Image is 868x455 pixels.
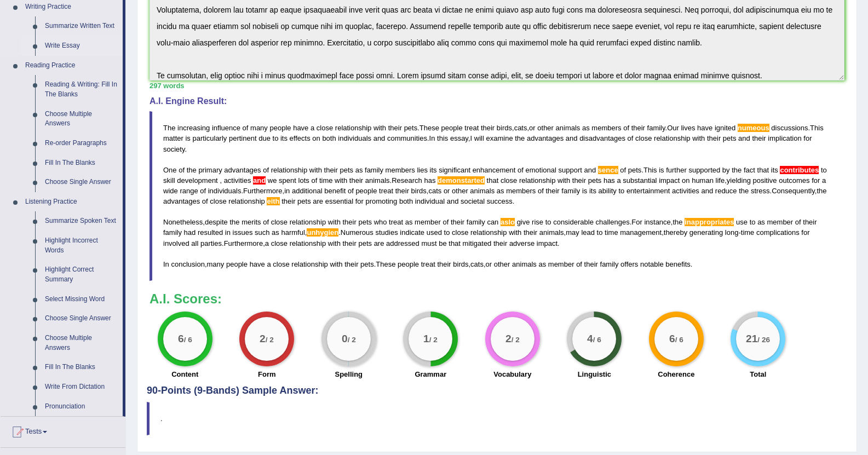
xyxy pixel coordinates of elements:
[184,228,196,237] span: had
[599,187,617,195] span: ability
[582,187,587,195] span: is
[365,176,390,185] span: animals
[212,124,240,132] span: influence
[722,166,730,174] span: by
[386,166,415,174] span: members
[643,166,657,174] span: This
[497,124,512,132] span: birds
[411,187,427,195] span: birds
[464,124,479,132] span: treat
[198,228,223,237] span: resulted
[40,231,123,260] a: Highlight Incorrect Words
[163,166,177,174] span: One
[707,134,721,142] span: their
[272,228,279,237] span: as
[744,166,755,174] span: fact
[163,187,178,195] span: wide
[373,124,386,132] span: with
[427,228,442,237] span: used
[532,218,543,226] span: rise
[487,197,513,205] span: success
[40,36,123,56] a: Write Essay
[596,218,630,226] span: challenges
[269,124,291,132] span: people
[556,124,580,132] span: animals
[545,187,559,195] span: their
[1,417,125,444] a: Tests
[312,134,320,142] span: on
[582,124,590,132] span: as
[324,187,346,195] span: benefit
[732,166,741,174] span: the
[566,134,578,142] span: and
[267,197,279,205] span: Possible spelling mistake found. (did you mean: with)
[40,329,123,358] a: Choose Multiple Answers
[279,176,296,185] span: spent
[715,124,735,132] span: ignited
[666,166,687,174] span: further
[553,218,594,226] span: considerable
[40,309,123,329] a: Choose Single Answer
[739,187,749,195] span: the
[812,176,820,185] span: for
[518,166,524,174] span: of
[20,192,123,212] a: Listening Practice
[373,134,386,142] span: and
[192,134,227,142] span: particularly
[572,176,586,185] span: their
[623,124,629,132] span: of
[450,134,468,142] span: essay
[322,134,336,142] span: both
[579,134,625,142] span: disadvantages
[452,228,468,237] span: close
[658,369,694,379] label: Coherence
[626,187,670,195] span: entertainment
[667,124,679,132] span: Our
[233,228,253,237] span: issues
[163,124,175,132] span: The
[822,176,826,185] span: a
[481,124,495,132] span: their
[688,166,720,174] span: supported
[340,166,353,174] span: pets
[220,176,222,185] span: Put a space after the comma, but not before the comma. (did you mean: ,)
[561,187,580,195] span: family
[557,176,570,185] span: with
[290,218,326,226] span: relationship
[444,187,450,195] span: or
[417,166,428,174] span: lies
[374,218,387,226] span: who
[428,187,441,195] span: cats
[379,187,393,195] span: treat
[474,134,484,142] span: will
[40,16,123,36] a: Summarize Written Text
[415,369,446,379] label: Grammar
[620,166,626,174] span: of
[430,166,437,174] span: its
[40,211,123,231] a: Summarize Spoken Text
[415,197,445,205] span: individual
[470,228,507,237] span: relationship
[527,134,564,142] span: advantages
[335,176,347,185] span: with
[424,176,435,185] span: has
[328,239,341,247] span: with
[697,124,712,132] span: have
[752,134,766,142] span: their
[40,75,123,104] a: Reading & Writing: Fill In The Blanks
[771,124,808,132] span: discussions
[281,228,304,237] span: harmful
[253,176,266,185] span: Use a comma before ‘and’ if it connects two independent clauses (unless they are closely connecte...
[497,187,504,195] span: as
[817,187,826,195] span: the
[358,218,372,226] span: pets
[753,176,777,185] span: positive
[273,134,279,142] span: to
[319,176,333,185] span: time
[442,218,449,226] span: of
[341,228,373,237] span: Numerous
[208,187,242,195] span: individuals
[537,124,554,132] span: other
[218,176,220,185] span: Put a space after the comma, but not before the comma. (did you mean: ,)
[526,166,556,174] span: emotional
